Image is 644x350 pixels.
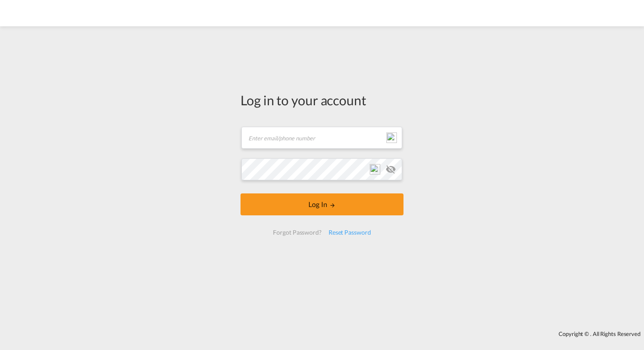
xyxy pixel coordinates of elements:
[269,225,325,240] div: Forgot Password?
[386,132,397,143] img: npw-badge-icon-locked.svg
[370,164,380,175] img: npw-badge-icon-locked.svg
[241,193,403,215] button: LOGIN
[386,164,396,175] md-icon: icon-eye-off
[325,225,375,240] div: Reset Password
[241,127,402,149] input: Enter email/phone number
[241,91,403,109] div: Log in to your account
